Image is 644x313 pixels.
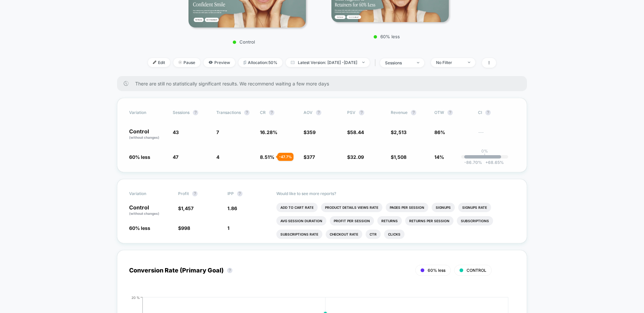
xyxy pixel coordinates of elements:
li: Product Details Views Rate [321,203,382,212]
img: end [417,62,419,63]
span: PSV [347,110,356,115]
span: $ [391,129,407,135]
span: $ [347,154,364,160]
div: sessions [385,60,412,65]
button: ? [316,110,321,115]
span: $ [347,129,364,135]
img: end [468,62,470,63]
button: ? [411,110,416,115]
div: - 47.7 % [277,153,293,161]
span: Variation [129,191,166,196]
li: Returns Per Session [405,216,453,226]
span: 32.09 [350,154,364,160]
span: Preview [204,58,235,67]
li: Subscriptions [457,216,493,226]
span: 1,508 [394,154,407,160]
li: Signups Rate [458,203,491,212]
button: ? [359,110,364,115]
span: There are still no statistically significant results. We recommend waiting a few more days [135,81,514,86]
img: rebalance [244,61,246,64]
li: Checkout Rate [326,230,362,239]
li: Clicks [384,230,405,239]
span: $ [178,225,190,231]
span: OTW [434,110,471,115]
span: 43 [173,129,179,135]
span: 8.51 % [260,154,274,160]
span: 4 [216,154,219,160]
p: Control [129,205,171,216]
span: 16.28 % [260,129,277,135]
span: 377 [307,154,315,160]
span: --- [478,130,515,140]
button: ? [237,191,243,196]
img: edit [153,61,156,64]
span: 1,457 [181,205,194,211]
span: 14% [434,154,444,160]
span: 7 [216,129,219,135]
span: 998 [181,225,190,231]
span: 60% less [129,225,150,231]
p: | [484,153,485,159]
span: IPP [227,191,234,196]
span: CR [260,110,266,115]
button: ? [447,110,453,115]
span: Edit [148,58,170,67]
span: CONTROL [467,268,486,273]
span: Latest Version: [DATE] - [DATE] [286,58,370,67]
span: (without changes) [129,135,159,139]
span: 359 [307,129,316,135]
button: ? [192,191,198,196]
span: + [485,160,488,165]
li: Avg Session Duration [276,216,326,226]
span: | [373,58,380,68]
button: ? [485,110,491,115]
button: ? [244,110,250,115]
span: 86% [434,129,445,135]
span: -86.70 % [464,160,482,165]
span: Transactions [216,110,241,115]
span: 58.44 [350,129,364,135]
span: (without changes) [129,211,159,215]
span: Revenue [391,110,408,115]
span: 60% less [129,154,150,160]
span: 1.86 [227,205,237,211]
span: Allocation: 50% [238,58,282,67]
span: $ [391,154,407,160]
li: Subscriptions Rate [276,230,322,239]
tspan: 20 % [131,295,140,299]
span: CI [478,110,515,115]
li: Add To Cart Rate [276,203,318,212]
span: Variation [129,110,166,115]
img: end [362,62,365,63]
span: 68.65 % [482,160,504,165]
button: ? [227,268,232,273]
li: Pages Per Session [386,203,428,212]
div: No Filter [436,60,463,65]
span: $ [178,205,194,211]
p: Control [185,39,303,45]
p: Control [129,129,166,140]
span: 47 [173,154,178,160]
img: end [178,61,182,64]
button: ? [269,110,274,115]
li: Ctr [366,230,381,239]
span: AOV [304,110,313,115]
p: 0% [481,148,488,153]
span: Pause [173,58,200,67]
span: Sessions [173,110,190,115]
span: 60% less [428,268,445,273]
li: Profit Per Session [330,216,374,226]
p: 60% less [328,34,445,39]
span: $ [304,129,316,135]
li: Signups [432,203,455,212]
span: Profit [178,191,189,196]
span: $ [304,154,315,160]
img: calendar [291,61,294,64]
span: 2,513 [394,129,407,135]
span: 1 [227,225,229,231]
button: ? [193,110,198,115]
li: Returns [377,216,402,226]
p: Would like to see more reports? [276,191,515,196]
